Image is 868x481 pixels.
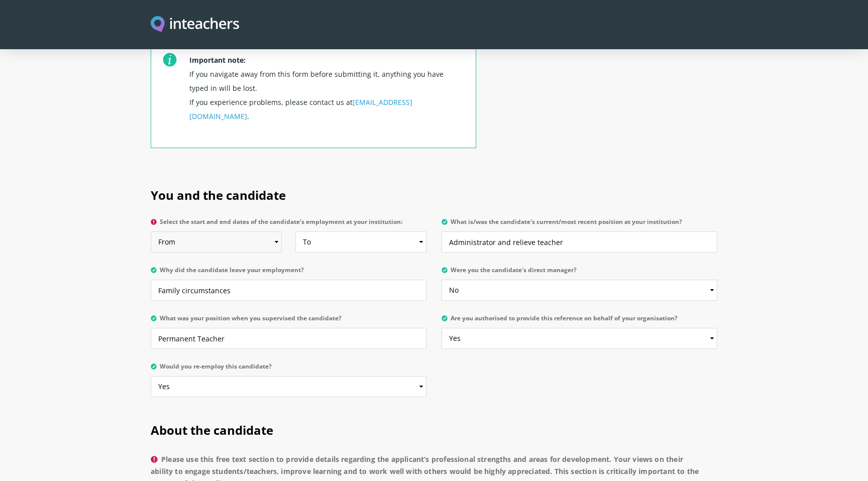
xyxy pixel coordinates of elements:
[151,315,426,328] label: What was your position when you supervised the candidate?
[151,422,273,438] span: About the candidate
[151,187,286,203] span: You and the candidate
[442,218,717,231] label: What is/was the candidate's current/most recent position at your institution?
[151,363,426,376] label: Would you re-employ this candidate?
[151,218,426,231] label: Select the start and end dates of the candidate's employment at your institution:
[189,49,464,148] p: If you navigate away from this form before submitting it, anything you have typed in will be lost...
[151,16,239,34] img: Inteachers
[189,55,246,65] strong: Important note:
[151,267,426,280] label: Why did the candidate leave your employment?
[442,315,717,328] label: Are you authorised to provide this reference on behalf of your organisation?
[151,16,239,34] a: Visit this site's homepage
[442,267,717,280] label: Were you the candidate's direct manager?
